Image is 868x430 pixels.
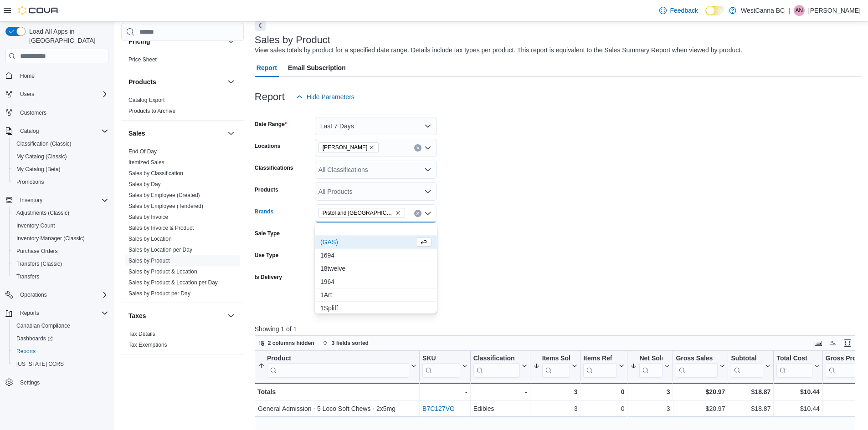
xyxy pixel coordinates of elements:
div: $20.97 [676,403,725,414]
button: Gross Sales [676,354,725,378]
button: Next [255,20,266,31]
span: Dashboards [13,333,108,344]
span: My Catalog (Classic) [16,153,67,160]
span: Users [16,89,108,100]
span: Sales by Product [128,257,170,264]
a: Catalog Export [128,97,164,103]
button: Taxes [128,311,224,320]
a: Itemized Sales [128,159,164,166]
span: Hide Parameters [307,92,354,101]
span: Dashboards [16,335,53,342]
span: Tax Details [128,330,155,338]
a: End Of Day [128,148,157,155]
div: Classification [473,354,519,363]
label: Locations [255,142,281,150]
span: Purchase Orders [13,246,108,257]
button: Last 7 Days [315,117,437,135]
span: Inventory Manager (Classic) [13,233,108,244]
div: Gross Sales [676,354,718,363]
div: General Admission - 5 Loco Soft Chews - 2x5mg [258,403,416,414]
label: Products [255,186,278,193]
a: Dashboards [9,332,112,345]
span: Transfers (Classic) [13,258,108,269]
a: [US_STATE] CCRS [13,359,67,369]
button: Operations [2,288,112,301]
div: $18.87 [731,403,770,414]
a: Canadian Compliance [13,320,74,331]
button: Clear input [414,210,421,217]
div: Items Ref [583,354,617,363]
a: Sales by Product & Location per Day [128,279,218,286]
span: Operations [20,291,47,298]
span: Sales by Product per Day [128,290,190,297]
div: Total Cost [776,354,812,378]
a: My Catalog (Classic) [13,151,71,162]
button: Keyboard shortcuts [813,338,824,349]
div: Classification [473,354,519,378]
span: Transfers [16,273,39,280]
span: 18twelve [320,264,431,273]
span: Inventory Manager (Classic) [16,235,85,242]
a: My Catalog (Beta) [13,164,64,175]
button: Remove WestCanna - Robson from selection in this group [369,145,375,150]
span: Load All Apps in [GEOGRAPHIC_DATA] [26,27,108,45]
span: Catalog [20,127,39,135]
div: 3 [630,386,670,397]
label: Sale Type [255,230,280,237]
button: Customers [2,106,112,119]
span: Catalog [16,126,108,137]
span: Sales by Product & Location [128,268,197,275]
div: Gross Profit [826,354,868,363]
span: Operations [16,289,108,300]
button: Reports [2,307,112,319]
span: Tax Exemptions [128,341,167,349]
a: Tax Exemptions [128,342,167,348]
p: | [788,5,790,16]
div: - [473,386,527,397]
a: Sales by Product & Location [128,268,197,275]
div: $18.87 [731,386,770,397]
button: Sales [226,128,236,139]
span: Sales by Product & Location per Day [128,279,218,286]
button: Users [16,89,38,100]
span: Email Subscription [288,59,346,77]
button: Classification [473,354,527,378]
button: Subtotal [731,354,770,378]
button: Close list of options [424,210,431,217]
button: Canadian Compliance [9,319,112,332]
a: Products to Archive [128,108,175,114]
a: Sales by Product [128,258,170,264]
div: Sales [121,146,244,303]
div: 0 [583,386,624,397]
a: Sales by Location per Day [128,247,192,253]
a: Tax Details [128,331,155,337]
a: B7C127VG [422,405,455,412]
div: 3 [533,386,577,397]
span: Inventory Count [16,222,55,229]
div: Items Ref [583,354,617,378]
span: Inventory [16,195,108,206]
button: Transfers (Classic) [9,258,112,270]
button: [US_STATE] CCRS [9,358,112,370]
span: Transfers (Classic) [16,260,62,268]
h3: Taxes [128,311,146,320]
button: Inventory Count [9,219,112,232]
span: Reports [16,308,108,319]
button: 1Spliff [315,302,437,315]
button: Items Sold [533,354,577,378]
button: Inventory [2,194,112,207]
div: Gross Sales [676,354,718,378]
button: Enter fullscreen [842,338,853,349]
a: Home [16,71,38,81]
button: Items Ref [583,354,624,378]
button: Reports [9,345,112,358]
a: Feedback [656,1,702,20]
span: Settings [16,377,108,388]
span: Adjustments (Classic) [16,209,69,217]
div: 3 [533,403,577,414]
span: Washington CCRS [13,359,108,369]
button: Inventory [16,195,46,206]
button: Transfers [9,270,112,283]
label: Date Range [255,121,287,128]
span: Settings [20,379,40,386]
